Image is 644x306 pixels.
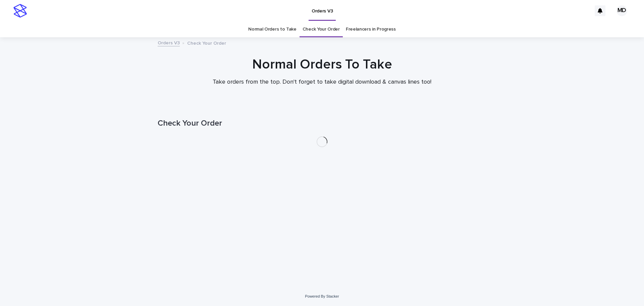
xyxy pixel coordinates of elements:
a: Powered By Stacker [305,294,339,298]
p: Take orders from the top. Don't forget to take digital download & canvas lines too! [188,79,456,86]
a: Orders V3 [158,39,180,46]
h1: Check Your Order [158,119,486,128]
a: Freelancers in Progress [346,21,396,37]
p: Check Your Order [187,39,226,46]
img: stacker-logo-s-only.png [13,4,27,17]
h1: Normal Orders To Take [158,56,486,73]
div: MD [616,5,627,16]
a: Check Your Order [303,21,340,37]
a: Normal Orders to Take [248,21,297,37]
